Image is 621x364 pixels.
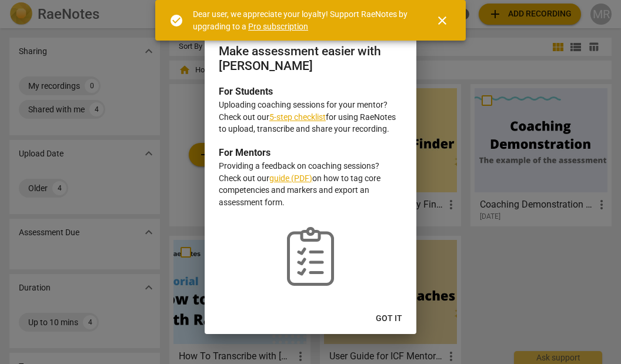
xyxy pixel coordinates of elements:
[219,44,402,73] h2: Make assessment easier with [PERSON_NAME]
[435,14,449,28] span: close
[428,6,456,35] button: Close
[219,147,271,158] b: For Mentors
[169,14,183,28] span: check_circle
[269,173,312,183] a: guide (PDF)
[219,160,402,208] p: Providing a feedback on coaching sessions? Check out our on how to tag core competencies and mark...
[366,308,412,329] button: Got it
[269,112,326,122] a: 5-step checklist
[219,86,273,97] b: For Students
[219,99,402,135] p: Uploading coaching sessions for your mentor? Check out our for using RaeNotes to upload, transcri...
[248,22,308,31] a: Pro subscription
[376,313,402,325] span: Got it
[193,8,414,32] div: Dear user, we appreciate your loyalty! Support RaeNotes by upgrading to a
